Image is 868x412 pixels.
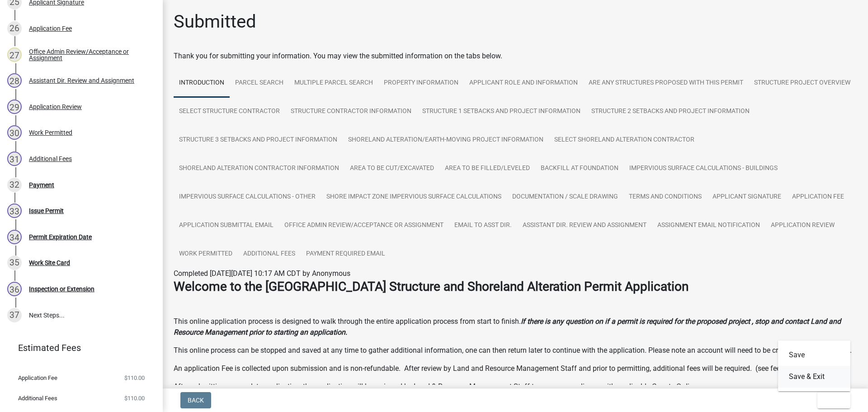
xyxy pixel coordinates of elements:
[174,240,238,269] a: Work Permitted
[174,345,857,356] p: This online process can be stopped and saved at any time to gather additional information, one ca...
[765,211,840,240] a: Application Review
[417,97,586,126] a: Structure 1 Setbacks and project information
[188,397,204,404] span: Back
[7,73,22,88] div: 28
[18,395,57,401] span: Additional Fees
[464,69,583,98] a: Applicant Role and Information
[652,211,765,240] a: Assignment Email Notification
[7,152,22,166] div: 31
[7,282,22,296] div: 36
[749,69,856,98] a: Structure Project Overview
[378,69,464,98] a: Property Information
[29,208,64,214] div: Issue Permit
[817,392,850,408] button: Exit
[7,308,22,322] div: 37
[7,339,148,357] a: Estimated Fees
[174,317,841,336] strong: If there is any question on if a permit is required for the proposed project , stop and contact L...
[439,154,535,183] a: Area to be Filled/Leveled
[124,375,145,381] span: $110.00
[7,204,22,218] div: 33
[29,182,54,188] div: Payment
[174,11,256,33] h1: Submitted
[344,154,439,183] a: Area to be Cut/Excavated
[18,375,57,381] span: Application Fee
[238,240,301,269] a: Additional Fees
[535,154,624,183] a: Backfill at foundation
[7,47,22,62] div: 27
[279,211,449,240] a: Office Admin Review/Acceptance or Assignment
[289,69,378,98] a: Multiple Parcel Search
[230,69,289,98] a: Parcel search
[180,392,211,408] button: Back
[29,77,134,84] div: Assistant Dir. Review and Assignment
[449,211,517,240] a: Email to Asst Dir.
[174,316,857,338] p: This online application process is designed to walk through the entire application process from s...
[174,211,279,240] a: Application Submittal Email
[624,154,783,183] a: Impervious Surface Calculations - Buildings
[7,256,22,270] div: 35
[285,97,417,126] a: Structure Contractor Information
[787,183,849,212] a: Application Fee
[7,178,22,192] div: 32
[7,99,22,114] div: 29
[7,21,22,36] div: 26
[174,279,689,294] strong: Welcome to the [GEOGRAPHIC_DATA] Structure and Shoreland Alteration Permit Application
[586,97,755,126] a: Structure 2 Setbacks and project information
[174,126,343,155] a: Structure 3 Setbacks and project information
[174,69,230,98] a: Introduction
[174,154,344,183] a: Shoreland Alteration Contractor Information
[778,366,850,388] button: Save & Exit
[29,48,148,61] div: Office Admin Review/Acceptance or Assignment
[29,234,92,240] div: Permit Expiration Date
[174,183,321,212] a: Impervious Surface Calculations - Other
[778,341,850,391] div: Exit
[507,183,623,212] a: Documentation / Scale Drawing
[623,183,707,212] a: Terms and Conditions
[29,156,72,162] div: Additional Fees
[825,397,838,404] span: Exit
[7,125,22,140] div: 30
[583,69,749,98] a: Are any Structures Proposed with this Permit
[29,104,82,110] div: Application Review
[124,395,145,401] span: $110.00
[301,240,391,269] a: Payment Required Email
[174,363,857,374] p: An application Fee is collected upon submission and is non-refundable. After review by Land and R...
[174,381,857,392] p: After submitting a complete application, the application will be reviewed by Land & Resource Mana...
[29,25,72,32] div: Application Fee
[29,129,72,136] div: Work Permitted
[321,183,507,212] a: Shore Impact Zone Impervious Surface Calculations
[7,230,22,244] div: 34
[29,260,70,266] div: Work Site Card
[549,126,700,155] a: Select Shoreland Alteration contractor
[778,344,850,366] button: Save
[29,286,94,292] div: Inspection or Extension
[517,211,652,240] a: Assistant Dir. Review and Assignment
[343,126,549,155] a: Shoreland Alteration/Earth-Moving Project Information
[174,269,350,278] span: Completed [DATE][DATE] 10:17 AM CDT by Anonymous
[707,183,787,212] a: Applicant Signature
[174,51,857,62] div: Thank you for submitting your information. You may view the submitted information on the tabs below.
[174,97,285,126] a: Select Structure Contractor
